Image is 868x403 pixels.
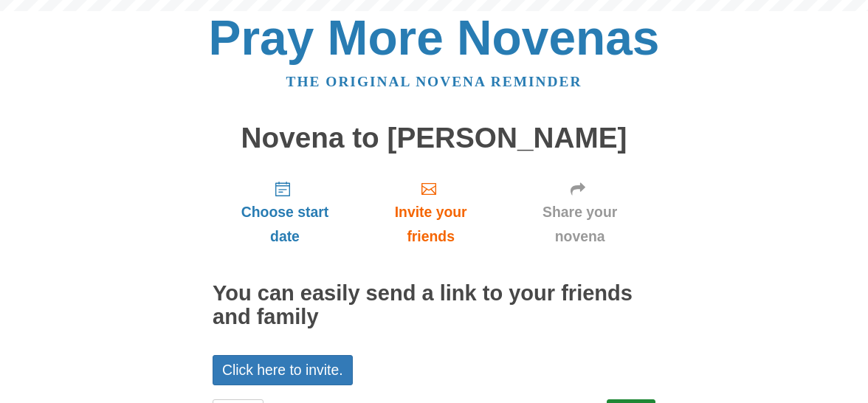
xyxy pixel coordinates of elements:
[213,123,655,154] h1: Novena to [PERSON_NAME]
[213,282,655,329] h2: You can easily send a link to your friends and family
[357,168,504,256] a: Invite your friends
[504,168,655,256] a: Share your novena
[227,200,342,249] span: Choose start date
[372,200,489,249] span: Invite your friends
[213,168,357,256] a: Choose start date
[213,355,353,385] a: Click here to invite.
[286,74,582,89] a: The original novena reminder
[209,10,660,65] a: Pray More Novenas
[519,200,641,249] span: Share your novena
